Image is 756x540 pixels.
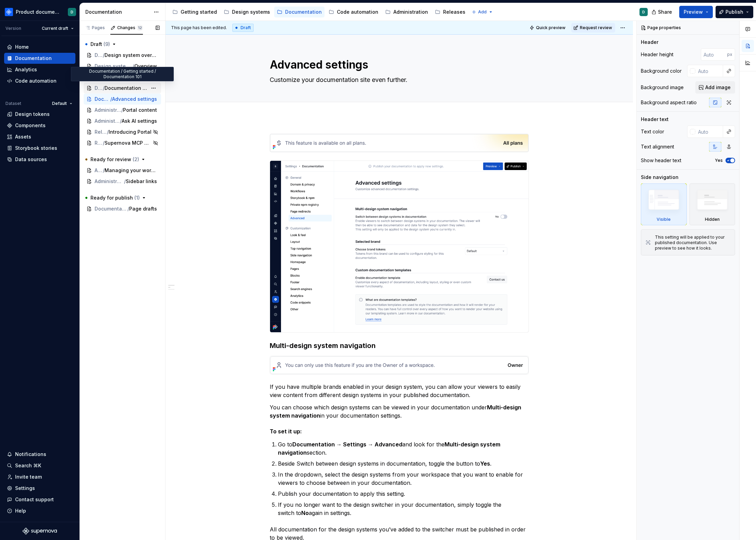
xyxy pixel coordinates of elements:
[527,23,569,33] button: Quick preview
[90,194,140,201] span: Ready for publish
[4,64,75,75] a: Analytics
[52,101,67,106] span: Default
[285,9,322,15] div: Documentation
[15,66,37,73] div: Analytics
[39,24,77,33] button: Current draft
[580,25,612,31] span: Request review
[16,9,60,15] div: Product documentation
[337,9,378,15] div: Code automation
[679,6,713,18] button: Preview
[4,109,75,120] a: Design tokens
[443,9,465,15] div: Releases
[5,8,13,16] img: 87691e09-aac2-46b6-b153-b9fe4eb63333.png
[95,107,121,113] span: Administration / Portal settings
[641,128,664,135] div: Text color
[120,118,122,124] span: /
[23,528,57,535] svg: Supernova Logo
[84,105,161,116] a: Administration / Portal settings/Portal content
[695,81,735,94] button: Add image
[270,383,529,399] p: If you have multiple brands enabled in your design system, you can allow your viewers to easily v...
[84,61,161,72] a: Design systems / Getting started / Portal/Overview
[292,441,402,448] strong: Documentation → Settings → Advanced
[170,5,468,19] div: Page tree
[270,403,529,420] p: You can choose which design systems can be viewed in your documentation under in your documentati...
[655,235,731,251] div: This setting will be applied to your published documentation. Use preview to see how it looks.
[103,85,105,92] span: /
[278,459,529,468] p: Beside Switch between design systems in documentation, toggle the button to .
[95,205,127,212] span: Documentation / Getting started
[170,7,220,17] a: Getting started
[4,483,75,494] a: Settings
[695,125,723,138] input: Auto
[90,156,139,163] span: Ready for review
[133,63,134,70] span: /
[270,356,528,374] img: eb8fb3fc-ffd5-4ed0-89bf-d8f67236d1ca.png
[4,120,75,131] a: Components
[15,507,26,514] div: Help
[84,94,161,105] a: Documentation / Documentation settings/Advanced settings
[301,509,309,516] strong: No
[1,4,78,19] button: Product documentationD
[4,131,75,142] a: Assets
[470,7,495,17] button: Add
[84,39,161,50] button: Draft (9)
[15,462,41,469] div: Search ⌘K
[85,9,150,15] div: Documentation
[15,145,57,152] div: Storybook stories
[641,68,682,74] div: Background color
[641,39,658,46] div: Header
[15,473,42,480] div: Invite team
[15,485,35,492] div: Settings
[5,26,21,31] div: Version
[171,25,227,31] span: This page has been edited.
[127,205,129,212] span: /
[84,165,161,176] a: Administration / Workspace settings/Managing your workspace
[278,440,529,457] p: Go to and look for the section.
[4,471,75,482] a: Invite team
[4,41,75,52] a: Home
[4,75,75,86] a: Code automation
[90,41,110,48] span: Draft
[112,96,157,103] span: Advanced settings
[642,9,645,15] div: D
[684,9,703,15] span: Preview
[84,203,161,214] a: Documentation / Getting started/Page drafts
[641,99,697,106] div: Background aspect ratio
[137,25,143,31] span: 12
[95,118,120,124] span: Administration / Portal settings
[15,496,54,503] div: Contact support
[4,460,75,471] button: Search ⌘K
[690,183,735,225] div: Hidden
[105,52,157,59] span: Design system overview
[571,23,615,33] button: Request review
[85,25,105,31] div: Pages
[15,122,46,129] div: Components
[84,154,161,165] button: Ready for review (2)
[122,118,157,124] span: Ask AI settings
[657,217,671,222] div: Visible
[725,9,743,15] span: Publish
[268,57,527,73] textarea: Advanced settings
[84,116,161,127] a: Administration / Portal settings/Ask AI settings
[42,26,68,31] span: Current draft
[641,183,687,225] div: Visible
[133,156,139,162] span: ( 2 )
[641,157,681,164] div: Show header text
[536,25,565,31] span: Quick preview
[658,9,672,15] span: Share
[95,178,124,185] span: Administration / Portal settings
[278,501,529,517] p: If you no longer want to the design switcher in your documentation, simply toggle the switch to a...
[641,116,669,123] div: Header text
[716,6,753,18] button: Publish
[4,53,75,64] a: Documentation
[641,174,679,181] div: Side navigation
[715,158,723,163] label: Yes
[274,7,325,17] a: Documentation
[4,505,75,516] button: Help
[648,6,676,18] button: Share
[641,143,674,150] div: Text alignment
[695,65,723,77] input: Auto
[705,217,720,222] div: Hidden
[134,195,140,201] span: ( 1 )
[95,140,103,146] span: Releases / [DATE]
